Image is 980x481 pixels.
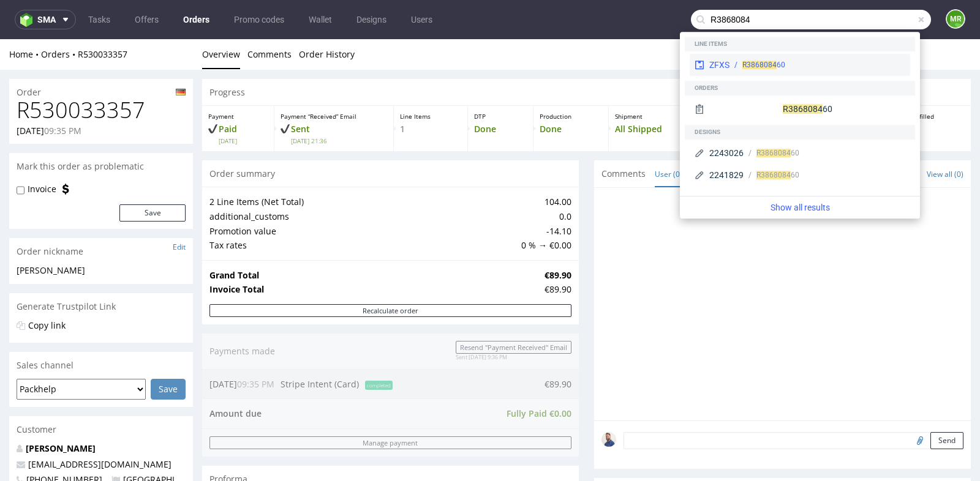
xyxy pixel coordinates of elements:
[209,244,264,256] strong: Invoice Total
[9,40,193,59] div: Order
[291,97,387,106] span: [DATE] 21:36
[119,165,186,182] button: Save
[709,169,744,181] div: 2241829
[176,10,217,29] a: Orders
[37,15,56,24] span: sma
[17,86,81,98] p: [DATE]
[947,10,964,28] figcaption: MR
[173,203,186,213] a: Edit
[601,129,646,141] span: Comments
[518,185,571,199] td: -14.10
[404,10,440,29] a: Users
[127,10,166,29] a: Offers
[209,155,518,170] td: 2 Line Items (Net Total)
[756,149,791,157] span: R3868084
[807,73,880,81] p: “Invoice” Email
[783,103,832,115] div: 60
[706,97,794,106] span: [DATE] 15:12
[690,122,721,148] a: Order (0)
[28,419,171,431] a: [EMAIL_ADDRESS][DOMAIN_NAME]
[518,170,571,185] td: 0.0
[807,84,880,106] p: Sent
[783,104,823,114] span: R3868084
[545,244,571,256] div: €89.90
[17,225,186,237] div: [PERSON_NAME]
[756,170,799,181] div: 60
[615,84,693,96] p: All Shipped
[17,434,102,446] span: [PHONE_NUMBER]
[9,313,193,340] div: Sales channel
[301,10,339,29] a: Wallet
[518,155,571,170] td: 104.00
[474,84,527,96] p: Done
[81,10,118,29] a: Tasks
[893,73,965,81] p: Order fulfilled
[843,122,863,148] a: All (0)
[782,122,836,148] a: Attachments (0)
[349,10,394,29] a: Designs
[601,393,616,408] img: regular_mini_magick20241106-125-nyamd5.jpg
[209,199,518,214] td: Tax rates
[209,170,518,185] td: additional_customs
[208,73,268,81] p: Payment
[756,171,791,179] span: R3868084
[17,59,186,83] h1: R530033357
[400,73,461,81] p: Line Items
[540,73,602,81] p: Production
[9,254,193,281] div: Generate Trustpilot Link
[615,73,693,81] p: Shipment
[20,13,37,27] img: logo
[709,59,729,71] div: ZFXS
[28,144,56,156] label: Invoice
[111,434,209,446] span: [GEOGRAPHIC_DATA]
[15,10,76,29] button: sma
[9,199,193,226] div: Order nickname
[227,10,292,29] a: Promo codes
[9,114,193,141] div: Mark this order as problematic
[893,84,965,97] p: Yes
[59,144,72,156] img: icon-invoice-flag.svg
[518,199,571,214] td: 0 % → €0.00
[41,9,78,21] a: Orders
[685,125,915,140] div: Designs
[219,97,268,106] span: [DATE]
[26,403,96,415] a: [PERSON_NAME]
[927,130,963,140] a: View all (0)
[202,121,579,148] div: Order summary
[208,84,268,106] p: Paid
[9,9,41,21] a: Home
[151,340,186,360] input: Save
[202,427,579,453] div: Proforma
[655,122,682,148] a: User (0)
[545,230,571,242] strong: €89.90
[281,73,387,81] p: Payment “Received” Email
[756,147,799,158] div: 60
[400,84,461,96] p: 1
[742,59,785,70] div: 60
[540,84,602,96] p: Done
[209,265,571,278] button: Recalculate order
[44,86,81,97] span: 09:35 PM
[930,393,963,410] button: Send
[685,201,915,214] a: Show all results
[78,9,127,21] a: R530033357
[706,73,794,81] p: Invoice PDF
[281,84,387,106] p: Sent
[202,40,971,67] div: Progress
[474,73,527,81] p: DTP
[728,122,774,148] a: Automatic (0)
[709,147,744,159] div: 2243026
[209,230,259,242] strong: Grand Total
[9,377,193,404] div: Customer
[706,84,794,106] p: FV 496/8/2025
[176,50,186,56] img: de-3323814006fe6739493d27057954941830b59eff37ebaac994310e17c522dd57.png
[685,37,915,51] div: Line items
[742,61,777,69] span: R3868084
[685,81,915,95] div: Orders
[807,97,880,106] span: [DATE] 16:30
[28,280,66,292] a: Copy link
[209,185,518,199] td: Promotion value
